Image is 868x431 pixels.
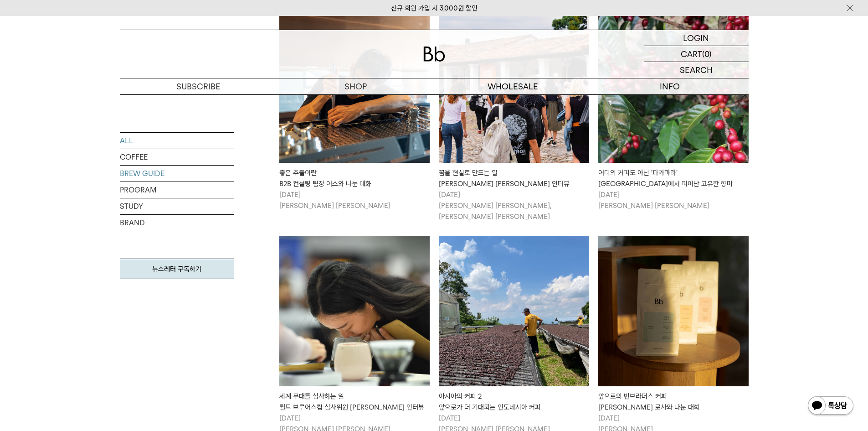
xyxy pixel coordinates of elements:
p: [DATE] [PERSON_NAME] [PERSON_NAME] [598,189,749,211]
a: COFFEE [120,149,234,165]
img: 카카오톡 채널 1:1 채팅 버튼 [807,395,854,417]
div: 세계 무대를 심사하는 일 월드 브루어스컵 심사위원 [PERSON_NAME] 인터뷰 [279,391,430,413]
div: 좋은 추출이란 B2B 컨설팅 팀장 어스와 나눈 대화 [279,167,430,189]
p: [DATE] [PERSON_NAME] [PERSON_NAME] [279,189,430,211]
p: INFO [591,78,749,94]
p: [DATE] [PERSON_NAME] [PERSON_NAME], [PERSON_NAME] [PERSON_NAME] [439,189,589,222]
p: (0) [702,46,712,62]
a: ALL [120,133,234,149]
img: 앞으로의 빈브라더스 커피 그린빈 바이어 로사와 나눈 대화 [598,236,749,386]
div: 아시아의 커피 2 앞으로가 더 기대되는 인도네시아 커피 [439,391,589,413]
a: PROGRAM [120,182,234,198]
a: SHOP [277,78,434,94]
a: BRAND [120,215,234,231]
p: WHOLESALE [434,78,591,94]
a: CART (0) [644,46,749,62]
img: 세계 무대를 심사하는 일월드 브루어스컵 심사위원 크리스티 인터뷰 [279,236,430,386]
a: SUBSCRIBE [120,78,277,94]
div: 앞으로의 빈브라더스 커피 [PERSON_NAME] 로사와 나눈 대화 [598,391,749,413]
a: 좋은 추출이란B2B 컨설팅 팀장 어스와 나눈 대화 좋은 추출이란B2B 컨설팅 팀장 어스와 나눈 대화 [DATE][PERSON_NAME] [PERSON_NAME] [279,12,430,211]
p: SEARCH [680,62,713,78]
img: 아시아의 커피 2앞으로가 더 기대되는 인도네시아 커피 [439,236,589,386]
p: LOGIN [683,30,709,46]
a: BREW GUIDE [120,166,234,182]
a: STUDY [120,198,234,214]
a: LOGIN [644,30,749,46]
a: 뉴스레터 구독하기 [120,259,234,279]
a: 꿈을 현실로 만드는 일빈보야지 탁승희 대표 인터뷰 꿈을 현실로 만드는 일[PERSON_NAME] [PERSON_NAME] 인터뷰 [DATE][PERSON_NAME] [PERS... [439,12,589,222]
img: 로고 [423,47,445,62]
div: 꿈을 현실로 만드는 일 [PERSON_NAME] [PERSON_NAME] 인터뷰 [439,167,589,189]
a: 어디의 커피도 아닌 '파카마라'엘살바도르에서 피어난 고유한 향미 어디의 커피도 아닌 '파카마라'[GEOGRAPHIC_DATA]에서 피어난 고유한 향미 [DATE][PERSON... [598,12,749,211]
div: 어디의 커피도 아닌 '파카마라' [GEOGRAPHIC_DATA]에서 피어난 고유한 향미 [598,167,749,189]
a: 신규 회원 가입 시 3,000원 할인 [391,4,478,12]
p: CART [681,46,702,62]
